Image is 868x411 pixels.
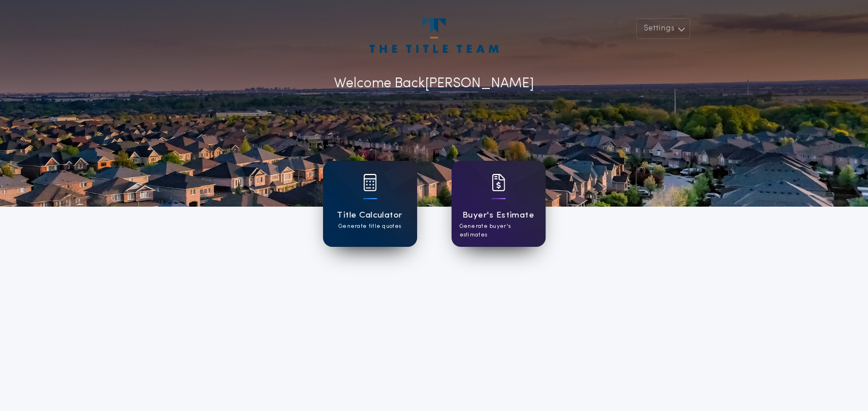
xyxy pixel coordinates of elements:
img: card icon [492,174,505,191]
a: card iconBuyer's EstimateGenerate buyer's estimates [451,161,546,247]
p: Generate title quotes [338,222,401,231]
h1: Title Calculator [337,209,402,222]
button: Settings [636,18,690,39]
h1: Buyer's Estimate [462,209,534,222]
img: card icon [363,174,377,191]
img: account-logo [369,18,498,53]
p: Generate buyer's estimates [460,222,538,239]
p: Welcome Back [PERSON_NAME] [334,73,534,94]
a: card iconTitle CalculatorGenerate title quotes [323,161,417,247]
